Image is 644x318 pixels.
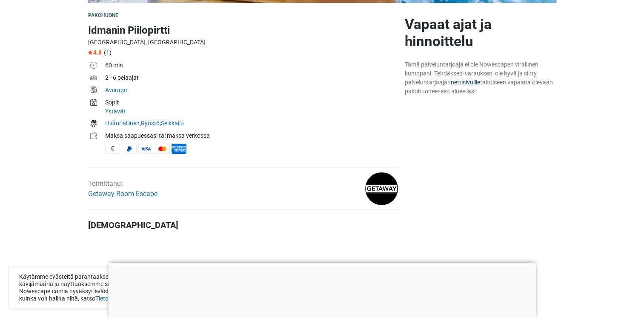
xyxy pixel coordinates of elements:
[365,172,398,205] img: 9b698eb3105bd825l.png
[405,60,556,96] div: Tämä palveluntarjoaja ei ole Nowescapen virallinen kumppani. Tehdäksesi varauksen, ole hyvä ja si...
[88,12,119,18] span: Pakohuone
[141,120,160,127] a: Ryöstö
[105,98,398,107] div: Sopii:
[405,16,556,50] h2: Vapaat ajat ja hinnoittelu
[88,38,398,47] div: [GEOGRAPHIC_DATA], [GEOGRAPHIC_DATA]
[105,87,127,93] a: Average
[104,49,112,56] span: (1)
[105,72,398,85] td: 2 - 6 pelaajat
[451,79,480,86] a: nettisivuille
[105,120,140,127] a: Historiallinen
[105,144,120,154] span: Käteinen
[122,144,137,154] span: PayPal
[88,50,92,55] img: Star
[108,263,536,316] iframe: Advertisement
[155,144,170,154] span: MasterCard
[9,266,264,309] div: Käytämme evästeitä parantaaksemme palveluamme, mitataksemme kävijämääriä ja näyttääksemme sinulle...
[88,49,102,56] span: 4.8
[88,179,157,199] div: Toimittanut
[88,190,157,198] a: Getaway Room Escape
[88,220,398,230] h4: [DEMOGRAPHIC_DATA]
[105,108,126,115] a: Ystävät
[105,60,398,72] td: 60 min
[95,295,160,302] a: Tietosuojakäytäntömme
[105,118,398,130] td: , ,
[161,120,184,127] a: Seikkailu
[172,144,186,154] span: American Express
[88,23,398,38] h1: Idmanin Piilopirtti
[105,131,398,140] div: Maksa saapuessasi tai maksa verkossa
[138,144,153,154] span: Visa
